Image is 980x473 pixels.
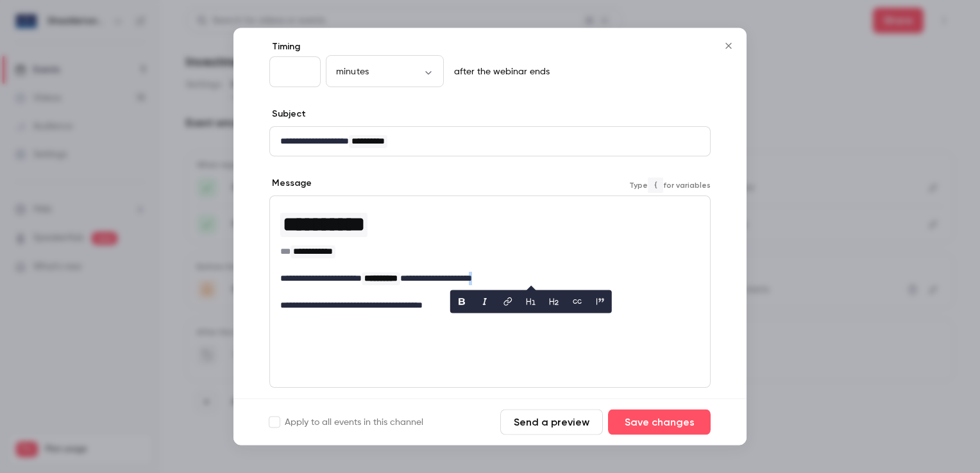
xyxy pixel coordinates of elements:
[269,41,711,54] label: Timing
[269,178,312,190] label: Message
[270,128,710,156] div: editor
[608,410,711,435] button: Save changes
[475,292,495,312] button: italic
[716,33,741,59] button: Close
[452,292,472,312] button: bold
[648,178,663,193] code: {
[269,416,423,429] label: Apply to all events in this channel
[590,292,611,312] button: blockquote
[498,292,518,312] button: link
[326,65,444,78] div: minutes
[449,66,550,79] p: after the webinar ends
[629,178,711,193] span: Type for variables
[500,410,603,435] button: Send a preview
[270,197,710,320] div: editor
[269,108,306,121] label: Subject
